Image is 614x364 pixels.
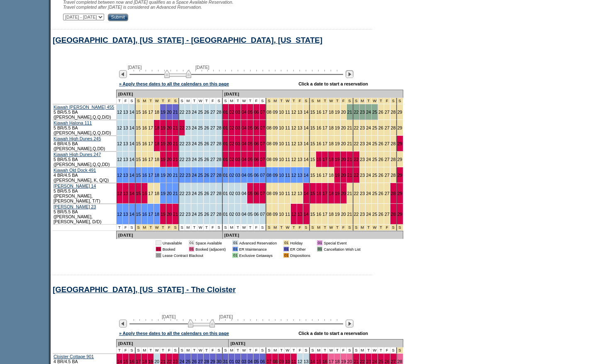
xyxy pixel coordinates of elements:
[198,110,203,115] a: 25
[123,173,128,178] a: 13
[354,157,359,162] a: 22
[347,141,352,146] a: 21
[161,212,166,217] a: 19
[385,125,390,130] a: 27
[279,157,284,162] a: 10
[360,125,365,130] a: 23
[391,191,396,196] a: 28
[378,110,383,115] a: 26
[173,191,178,196] a: 21
[260,110,265,115] a: 07
[108,14,128,21] input: Submit
[279,125,284,130] a: 10
[378,191,383,196] a: 26
[354,173,359,178] a: 22
[180,191,185,196] a: 22
[378,125,383,130] a: 26
[241,173,246,178] a: 04
[254,173,259,178] a: 06
[123,125,128,130] a: 13
[154,157,159,162] a: 18
[223,125,228,130] a: 01
[378,157,383,162] a: 26
[285,191,290,196] a: 11
[167,212,172,217] a: 20
[210,191,215,196] a: 27
[378,173,383,178] a: 26
[260,125,265,130] a: 07
[123,212,128,217] a: 13
[322,110,327,115] a: 17
[148,125,153,130] a: 17
[241,157,246,162] a: 04
[279,173,284,178] a: 10
[142,191,147,196] a: 16
[397,125,402,130] a: 29
[366,110,371,115] a: 24
[329,110,334,115] a: 18
[329,125,334,130] a: 18
[180,141,185,146] a: 22
[198,191,203,196] a: 25
[254,141,259,146] a: 06
[142,125,147,130] a: 16
[154,141,159,146] a: 18
[148,157,153,162] a: 17
[391,125,396,130] a: 28
[167,125,172,130] a: 20
[279,141,284,146] a: 10
[347,110,352,115] a: 21
[335,110,340,115] a: 19
[192,191,197,196] a: 24
[136,157,141,162] a: 15
[148,173,153,178] a: 17
[229,125,234,130] a: 02
[54,204,96,209] a: [PERSON_NAME] 23
[291,110,296,115] a: 12
[279,191,284,196] a: 10
[291,141,296,146] a: 12
[354,110,359,115] a: 22
[154,212,159,217] a: 18
[273,191,278,196] a: 09
[217,191,222,196] a: 28
[297,157,302,162] a: 13
[335,173,340,178] a: 19
[254,110,259,115] a: 06
[173,141,178,146] a: 21
[123,157,128,162] a: 13
[180,110,185,115] a: 22
[322,141,327,146] a: 17
[385,110,390,115] a: 27
[148,110,153,115] a: 17
[248,157,253,162] a: 05
[167,157,172,162] a: 20
[229,110,234,115] a: 02
[117,212,122,217] a: 12
[304,191,309,196] a: 14
[335,157,340,162] a: 19
[198,173,203,178] a: 25
[136,141,141,146] a: 15
[180,157,185,162] a: 22
[210,141,215,146] a: 27
[167,191,172,196] a: 20
[217,125,222,130] a: 28
[360,141,365,146] a: 23
[341,173,346,178] a: 20
[204,125,209,130] a: 26
[198,157,203,162] a: 25
[248,141,253,146] a: 05
[260,191,265,196] a: 07
[198,125,203,130] a: 25
[185,141,190,146] a: 23
[372,125,377,130] a: 25
[391,173,396,178] a: 28
[161,191,166,196] a: 19
[53,36,322,44] a: [GEOGRAPHIC_DATA], [US_STATE] - [GEOGRAPHIC_DATA], [US_STATE]
[372,157,377,162] a: 25
[304,157,309,162] a: 14
[385,191,390,196] a: 27
[54,105,114,110] a: Kiawah [PERSON_NAME] 455
[285,141,290,146] a: 11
